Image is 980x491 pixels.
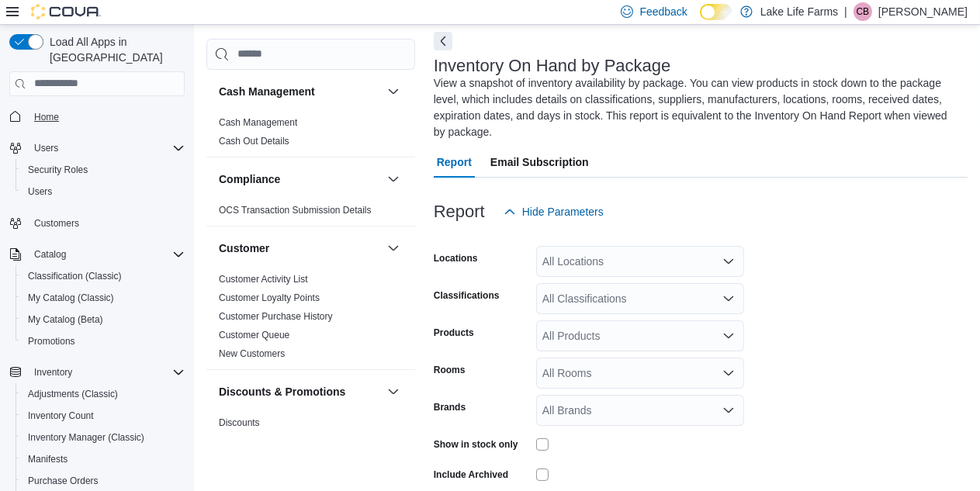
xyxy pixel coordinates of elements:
[28,164,88,176] span: Security Roles
[3,212,191,234] button: Customers
[22,182,58,201] a: Users
[490,147,589,178] span: Email Subscription
[22,332,185,351] span: Promotions
[219,171,280,187] h3: Compliance
[28,431,144,444] span: Inventory Manager (Classic)
[219,136,289,147] a: Cash Out Details
[219,240,269,256] h3: Customer
[16,383,191,405] button: Adjustments (Classic)
[760,2,838,21] p: Lake Life Farms
[22,450,74,469] a: Manifests
[219,348,285,360] span: New Customers
[22,472,105,490] a: Purchase Orders
[22,289,185,307] span: My Catalog (Classic)
[384,239,403,258] button: Customer
[522,204,604,220] span: Hide Parameters
[3,105,191,128] button: Home
[16,309,191,330] button: My Catalog (Beta)
[28,108,65,126] a: Home
[434,327,474,339] label: Products
[22,310,185,329] span: My Catalog (Beta)
[28,313,103,326] span: My Catalog (Beta)
[219,117,297,128] a: Cash Management
[219,311,333,322] a: Customer Purchase History
[28,185,52,198] span: Users
[43,34,185,65] span: Load All Apps in [GEOGRAPHIC_DATA]
[434,202,485,221] h3: Report
[22,161,94,179] a: Security Roles
[219,292,320,304] span: Customer Loyalty Points
[857,2,870,21] span: CB
[3,244,191,265] button: Catalog
[28,292,114,304] span: My Catalog (Classic)
[28,388,118,400] span: Adjustments (Classic)
[219,292,320,303] a: Customer Loyalty Points
[722,255,735,268] button: Open list of options
[206,201,415,226] div: Compliance
[16,448,191,470] button: Manifests
[22,406,100,425] a: Inventory Count
[219,135,289,147] span: Cash Out Details
[722,330,735,342] button: Open list of options
[219,84,315,99] h3: Cash Management
[22,385,185,403] span: Adjustments (Classic)
[16,265,191,287] button: Classification (Classic)
[434,252,478,265] label: Locations
[28,245,185,264] span: Catalog
[28,107,185,126] span: Home
[34,366,72,379] span: Inventory
[28,475,99,487] span: Purchase Orders
[219,273,308,285] span: Customer Activity List
[854,2,872,21] div: Charlena Berry
[206,270,415,369] div: Customer
[434,401,466,413] label: Brands
[844,2,847,21] p: |
[28,270,122,282] span: Classification (Classic)
[700,4,732,20] input: Dark Mode
[28,139,185,157] span: Users
[219,417,260,429] span: Discounts
[34,217,79,230] span: Customers
[16,181,191,202] button: Users
[434,438,518,451] label: Show in stock only
[219,204,372,216] span: OCS Transaction Submission Details
[434,32,452,50] button: Next
[206,113,415,157] div: Cash Management
[219,384,381,399] button: Discounts & Promotions
[34,111,59,123] span: Home
[34,248,66,261] span: Catalog
[497,196,610,227] button: Hide Parameters
[3,137,191,159] button: Users
[384,170,403,188] button: Compliance
[722,404,735,417] button: Open list of options
[219,240,381,256] button: Customer
[22,182,185,201] span: Users
[219,84,381,99] button: Cash Management
[22,385,124,403] a: Adjustments (Classic)
[384,382,403,401] button: Discounts & Promotions
[219,205,372,216] a: OCS Transaction Submission Details
[28,453,68,465] span: Manifests
[437,147,472,178] span: Report
[434,75,960,140] div: View a snapshot of inventory availability by package. You can view products in stock down to the ...
[3,361,191,383] button: Inventory
[219,348,285,359] a: New Customers
[28,139,64,157] button: Users
[22,472,185,490] span: Purchase Orders
[722,367,735,379] button: Open list of options
[22,332,81,351] a: Promotions
[22,450,185,469] span: Manifests
[219,435,293,448] span: Promotion Details
[384,82,403,101] button: Cash Management
[700,20,701,21] span: Dark Mode
[434,469,508,481] label: Include Archived
[219,436,293,447] a: Promotion Details
[22,161,185,179] span: Security Roles
[219,171,381,187] button: Compliance
[219,417,260,428] a: Discounts
[28,245,72,264] button: Catalog
[219,310,333,323] span: Customer Purchase History
[22,289,120,307] a: My Catalog (Classic)
[31,4,101,19] img: Cova
[28,335,75,348] span: Promotions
